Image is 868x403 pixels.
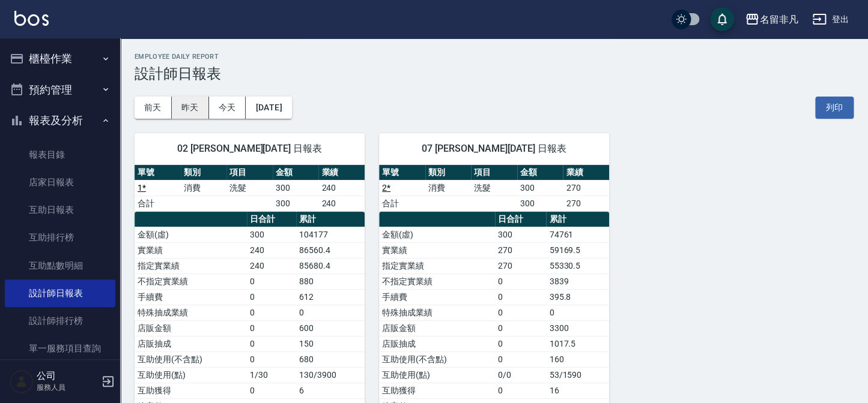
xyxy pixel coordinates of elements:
[5,224,115,251] a: 互助排行榜
[546,367,609,383] td: 53/1590
[135,367,247,383] td: 互助使用(點)
[247,227,296,242] td: 300
[546,227,609,242] td: 74761
[517,165,563,181] th: 金額
[807,8,854,31] button: 登出
[379,367,495,383] td: 互助使用(點)
[5,252,115,279] a: 互助點數明細
[135,258,247,273] td: 指定實業績
[296,289,365,305] td: 612
[296,351,365,367] td: 680
[135,305,247,320] td: 特殊抽成業績
[5,307,115,335] a: 設計師排行榜
[517,196,563,211] td: 300
[546,289,609,305] td: 395.8
[318,180,365,196] td: 240
[546,336,609,351] td: 1017.5
[135,336,247,351] td: 店販抽成
[740,7,803,32] button: 名留非凡
[296,336,365,351] td: 150
[209,97,246,119] button: 今天
[5,279,115,307] a: 設計師日報表
[296,227,365,242] td: 104177
[135,65,854,82] h3: 設計師日報表
[246,97,291,119] button: [DATE]
[546,273,609,289] td: 3839
[247,305,296,320] td: 0
[495,273,546,289] td: 0
[471,165,517,181] th: 項目
[247,258,296,273] td: 240
[135,351,247,367] td: 互助使用(不含點)
[546,305,609,320] td: 0
[495,227,546,242] td: 300
[226,165,273,181] th: 項目
[247,212,296,227] th: 日合計
[172,97,209,119] button: 昨天
[318,196,365,211] td: 240
[135,165,365,212] table: a dense table
[546,383,609,398] td: 16
[135,165,181,181] th: 單號
[296,305,365,320] td: 0
[517,180,563,196] td: 300
[296,367,365,383] td: 130/3900
[10,369,34,393] img: Person
[379,383,495,398] td: 互助獲得
[247,273,296,289] td: 0
[135,289,247,305] td: 手續費
[135,97,172,119] button: 前天
[273,196,319,211] td: 300
[5,169,115,196] a: 店家日報表
[393,143,595,155] span: 07 [PERSON_NAME][DATE] 日報表
[273,165,319,181] th: 金額
[247,289,296,305] td: 0
[135,53,854,61] h2: Employee Daily Report
[495,212,546,227] th: 日合計
[379,165,609,212] table: a dense table
[563,165,609,181] th: 業績
[563,196,609,211] td: 270
[379,305,495,320] td: 特殊抽成業績
[296,258,365,273] td: 85680.4
[379,336,495,351] td: 店販抽成
[37,370,98,382] h5: 公司
[273,180,319,196] td: 300
[181,165,227,181] th: 類別
[546,212,609,227] th: 累計
[759,12,798,27] div: 名留非凡
[226,180,273,196] td: 洗髮
[247,367,296,383] td: 1/30
[495,383,546,398] td: 0
[563,180,609,196] td: 270
[495,258,546,273] td: 270
[495,242,546,258] td: 270
[296,273,365,289] td: 880
[135,242,247,258] td: 實業績
[546,351,609,367] td: 160
[379,196,425,211] td: 合計
[495,367,546,383] td: 0/0
[5,105,115,136] button: 報表及分析
[5,74,115,106] button: 預約管理
[495,336,546,351] td: 0
[318,165,365,181] th: 業績
[495,351,546,367] td: 0
[5,196,115,224] a: 互助日報表
[296,383,365,398] td: 6
[379,320,495,336] td: 店販金額
[135,227,247,242] td: 金額(虛)
[379,165,425,181] th: 單號
[495,289,546,305] td: 0
[379,227,495,242] td: 金額(虛)
[149,143,350,155] span: 02 [PERSON_NAME][DATE] 日報表
[5,335,115,362] a: 單一服務項目查詢
[135,196,181,211] td: 合計
[495,320,546,336] td: 0
[296,320,365,336] td: 600
[5,141,115,169] a: 報表目錄
[546,242,609,258] td: 59169.5
[135,273,247,289] td: 不指定實業績
[296,212,365,227] th: 累計
[181,180,227,196] td: 消費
